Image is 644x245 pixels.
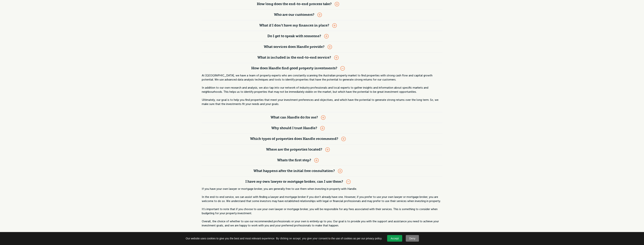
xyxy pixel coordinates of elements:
[264,45,325,49] strong: What services does Handle provide?
[271,116,318,119] strong: What can Handle do for me?
[186,237,382,240] span: Our website uses cookies to give you the best and most relevant experience. By clicking on accept...
[271,127,317,130] strong: Why should I trust Handle?
[277,159,311,162] strong: Whats the first step?
[245,180,343,184] strong: I have my own lawyer or mortgage broker, can I use them?
[259,24,329,27] strong: What if I don’t have my finances in place?
[266,148,322,152] strong: Where are the properties located?
[257,56,331,60] strong: What is included in the end-to-end service?
[251,67,337,70] strong: How does Handle find good property investments?
[250,137,338,141] strong: Which types of properties does Handle recommend?
[257,3,332,6] strong: How long does the end-to-end process take?
[267,35,321,38] strong: Do I get to speak with someone?
[406,235,419,242] a: Deny
[202,74,442,106] div: At [GEOGRAPHIC_DATA], we have a team of property experts who are constantly scanning the Australi...
[387,235,402,242] a: Accept
[202,187,442,228] div: If you have your own lawyer or mortgage broker, you are generally free to use them when investing...
[274,13,314,17] strong: Who are our customers?
[253,170,335,173] strong: What happens after the initial free consultation?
